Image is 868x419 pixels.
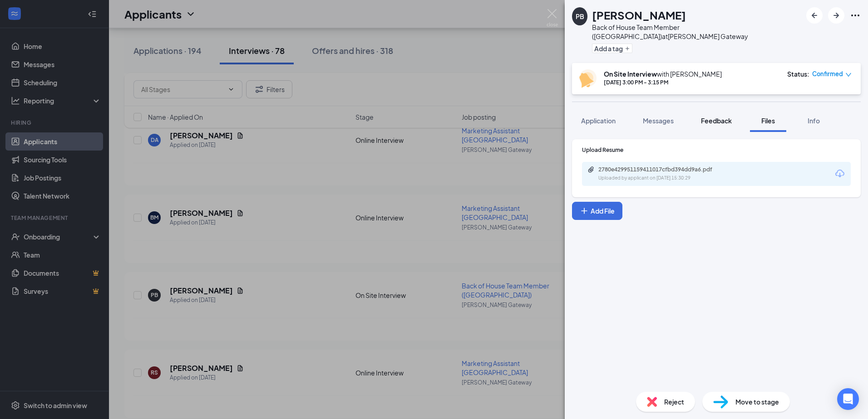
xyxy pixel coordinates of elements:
[834,168,845,179] svg: Download
[735,397,779,407] span: Move to stage
[587,166,595,173] svg: Paperclip
[576,12,584,21] div: PB
[604,78,722,86] div: [DATE] 3:00 PM - 3:15 PM
[592,23,802,41] div: Back of House Team Member ([GEOGRAPHIC_DATA]) at [PERSON_NAME] Gateway
[581,117,616,125] span: Application
[787,69,809,78] div: Status :
[592,7,686,23] h1: [PERSON_NAME]
[809,10,820,21] svg: ArrowLeftNew
[604,70,657,78] b: On Site Interview
[580,206,589,215] svg: Plus
[664,397,684,407] span: Reject
[625,46,630,51] svg: Plus
[582,146,851,154] div: Upload Resume
[845,72,852,78] span: down
[806,7,823,24] button: ArrowLeftNew
[598,166,725,173] div: 2780e429951159411017cfbd394dd9a6.pdf
[850,10,861,21] svg: Ellipses
[828,7,844,24] button: ArrowRight
[831,10,842,21] svg: ArrowRight
[701,117,732,125] span: Feedback
[643,117,674,125] span: Messages
[604,69,722,78] div: with [PERSON_NAME]
[587,166,735,182] a: Paperclip2780e429951159411017cfbd394dd9a6.pdfUploaded by applicant on [DATE] 15:30:29
[598,175,735,182] div: Uploaded by applicant on [DATE] 15:30:29
[837,388,859,410] div: Open Intercom Messenger
[761,117,775,125] span: Files
[592,44,632,53] button: PlusAdd a tag
[812,69,843,78] span: Confirmed
[808,117,820,125] span: Info
[572,202,622,220] button: Add FilePlus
